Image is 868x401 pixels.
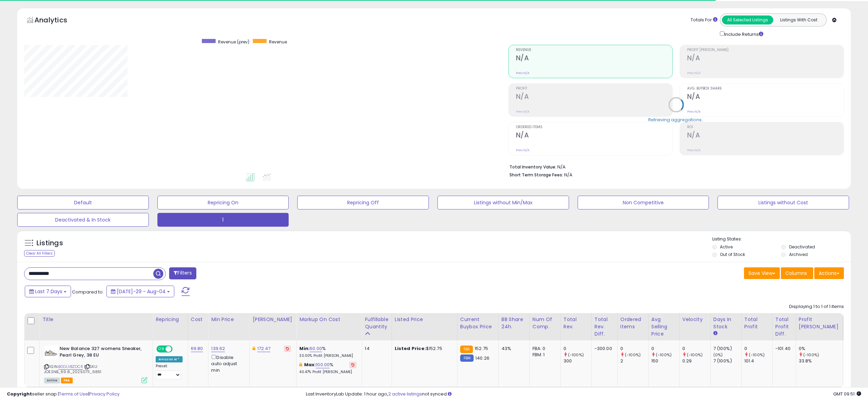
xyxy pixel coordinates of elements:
[316,361,330,368] a: 100.00
[218,39,249,45] span: Revenue (prev)
[620,346,648,352] div: 0
[773,16,824,24] button: Listings With Cost
[620,358,648,364] div: 2
[58,364,83,370] a: B0DLVBZDCR
[648,116,704,123] div: Retrieving aggregations..
[211,316,247,323] div: Min Price
[388,391,422,397] a: 2 active listings
[299,370,356,374] p: 40.47% Profit [PERSON_NAME]
[475,345,488,352] span: 152.75
[749,352,765,358] small: (-100%)
[61,378,73,383] span: FBA
[713,358,741,364] div: 7 (100%)
[744,358,772,364] div: 101.4
[310,345,322,352] a: 60.00
[257,345,271,352] a: 172.47
[578,196,709,209] button: Non Competitive
[7,391,32,397] strong: Copyright
[211,353,244,373] div: Disable auto adjust min
[44,378,60,383] span: All listings currently available for purchase on Amazon
[720,244,733,250] label: Active
[25,286,71,297] button: Last 7 Days
[682,346,710,352] div: 0
[60,346,143,360] b: New Balance 327 womens Sneaker, Pearl Grey, 38 EU
[625,352,641,358] small: (-100%)
[713,346,741,352] div: 7 (100%)
[682,316,707,323] div: Velocity
[564,346,591,352] div: 0
[475,355,489,361] span: 140.26
[437,196,569,209] button: Listings without Min/Max
[712,236,851,243] p: Listing States:
[252,316,293,323] div: [PERSON_NAME]
[502,346,524,352] div: 43%
[789,251,808,257] label: Archived
[17,213,149,227] button: Deactivated & In Stock
[35,288,62,295] span: Last 7 Days
[789,304,844,310] div: Displaying 1 to 1 of 1 items
[24,250,55,257] div: Clear All Filters
[620,316,645,330] div: Ordered Items
[595,316,614,338] div: Total Rev. Diff.
[37,238,63,248] h5: Listings
[172,346,183,352] span: OFF
[299,353,356,358] p: 30.00% Profit [PERSON_NAME]
[595,346,612,352] div: -300.00
[722,16,773,24] button: All Selected Listings
[502,316,527,330] div: BB Share 24h.
[682,358,710,364] div: 0.29
[106,286,174,297] button: [DATE]-29 - Aug-04
[304,361,316,368] b: Max:
[720,251,745,257] label: Out of Stock
[156,356,183,362] div: Amazon AI *
[533,346,555,352] div: FBA: 0
[42,316,150,323] div: Title
[775,346,790,352] div: -101.40
[297,313,362,340] th: The percentage added to the cost of goods (COGS) that forms the calculator for Min & Max prices.
[833,391,861,397] span: 2025-08-12 09:51 GMT
[117,288,166,295] span: [DATE]-29 - Aug-04
[299,362,356,374] div: %
[156,316,185,323] div: Repricing
[564,358,591,364] div: 300
[269,39,287,45] span: Revenue
[17,196,149,209] button: Default
[687,352,703,358] small: (-100%)
[365,316,389,330] div: Fulfillable Quantity
[775,316,793,338] div: Total Profit Diff.
[169,267,196,279] button: Filters
[395,346,452,352] div: $152.75
[785,270,807,277] span: Columns
[717,196,849,209] button: Listings without Cost
[299,346,356,358] div: %
[365,346,386,352] div: 14
[691,17,717,23] div: Totals For
[533,352,555,358] div: FBM: 1
[34,15,81,27] h5: Analytics
[713,352,723,358] small: (0%)
[211,345,225,352] a: 139.62
[799,346,843,352] div: 0%
[157,213,289,227] button: 1
[306,391,861,398] div: Last InventoryLab Update: 1 hour ago, not synced.
[395,345,426,352] b: Listed Price:
[651,346,679,352] div: 0
[72,289,104,295] span: Compared to:
[789,244,815,250] label: Deactivated
[781,267,813,279] button: Columns
[191,316,206,323] div: Cost
[715,30,772,38] div: Include Returns
[651,358,679,364] div: 150
[395,316,454,323] div: Listed Price
[59,391,88,397] a: Terms of Use
[799,316,840,330] div: Profit [PERSON_NAME]
[89,391,120,397] a: Privacy Policy
[803,352,819,358] small: (-100%)
[156,364,183,379] div: Preset:
[713,330,717,337] small: Days In Stock.
[744,346,772,352] div: 0
[191,345,203,352] a: 69.80
[744,267,780,279] button: Save View
[568,352,584,358] small: (-100%)
[299,316,359,323] div: Markup on Cost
